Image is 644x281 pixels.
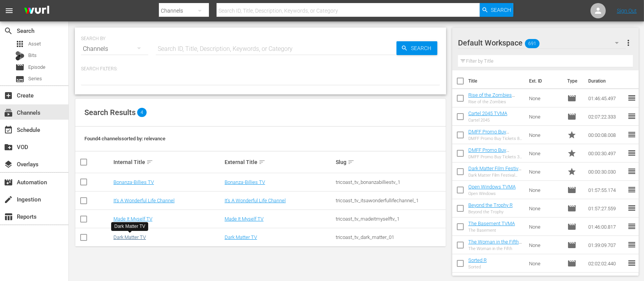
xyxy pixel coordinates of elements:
[113,198,175,203] a: It's A Wonderful Life Channel
[526,254,565,273] td: None
[526,126,565,144] td: None
[468,70,524,92] th: Title
[113,179,154,185] a: Bonanza-Billies TV
[585,126,627,144] td: 00:00:08.008
[4,178,13,187] span: Automation
[15,75,24,84] span: Series
[567,167,576,176] span: Promo
[114,223,145,230] div: Dark Matter TV
[18,2,55,20] img: ans4CAIJ8jUAAAAAAAAAAAAAAAAAAAAAAAAgQb4GAAAAAAAAAAAAAAAAAAAAAAAAJMjXAAAAAAAAAAAAAAAAAAAAAAAAgAT5G...
[567,259,576,268] span: Episode
[259,159,265,166] span: sort
[525,36,539,52] span: 691
[526,199,565,218] td: None
[4,125,13,135] span: Schedule
[584,70,629,92] th: Duration
[468,191,516,196] div: Open Windows
[627,112,636,121] span: reorder
[468,221,515,226] a: The Basement TVMA
[28,52,37,59] span: Bits
[468,184,516,190] a: Open Windows TVMA
[567,112,576,121] span: Episode
[468,173,523,178] div: Dark Matter Film Festival Promo Submit Your Film 30 sec
[113,216,152,222] a: Made It Myself TV
[5,6,14,15] span: menu
[225,158,333,167] div: External Title
[4,195,13,204] span: Ingestion
[336,198,445,203] div: tricoast_tv_itsawonderfullifechannel_1
[4,143,13,152] span: VOD
[468,92,515,104] a: Rise of the Zombies TVMA
[526,218,565,236] td: None
[563,70,584,92] th: Type
[4,212,13,221] span: Reports
[28,63,45,71] span: Episode
[113,234,146,240] a: Dark Matter TV
[468,118,507,123] div: Cartel 2045
[4,91,13,100] span: Create
[567,94,576,103] span: Episode
[225,198,286,203] a: It's A Wonderful Life Channel
[468,154,523,159] div: DMFF Promo Buy Tickets 30 sec
[15,39,24,49] span: Asset
[28,75,42,83] span: Series
[567,130,576,140] span: Promo
[4,108,13,117] span: Channels
[396,41,437,55] button: Search
[627,148,636,158] span: reorder
[468,136,523,141] div: DMFF Promo Buy Tickets 8 sec
[336,216,445,222] div: tricoast_tv_madeitmyselftv_1
[627,258,636,268] span: reorder
[526,144,565,162] td: None
[526,107,565,126] td: None
[526,181,565,199] td: None
[585,89,627,107] td: 01:46:45.497
[585,254,627,273] td: 02:02:02.440
[225,179,265,185] a: Bonanza-Billies TV
[524,70,563,92] th: Ext. ID
[627,203,636,213] span: reorder
[491,3,511,17] span: Search
[585,144,627,162] td: 00:00:30.497
[627,240,636,249] span: reorder
[585,162,627,181] td: 00:00:30.030
[468,110,507,116] a: Cartel 2045 TVMA
[567,222,576,231] span: Episode
[137,108,147,117] span: 4
[585,107,627,126] td: 02:07:22.333
[468,202,513,208] a: Beyond the Trophy R
[468,129,509,140] a: DMFF Promo Buy Tickets 8 sec
[225,216,264,222] a: Made It Myself TV
[627,130,636,139] span: reorder
[567,149,576,158] span: Promo
[585,236,627,254] td: 01:39:09.707
[348,159,354,166] span: sort
[585,199,627,218] td: 01:57:27.559
[28,40,41,48] span: Asset
[336,179,445,185] div: tricoast_tv_bonanzabilliestv_1
[468,246,523,251] div: The Woman in the Fifth
[624,38,633,47] span: more_vert
[468,99,523,104] div: Rise of the Zombies
[468,239,522,250] a: The Woman in the Fifth R
[408,41,437,55] span: Search
[627,222,636,231] span: reorder
[468,228,515,233] div: The Basement
[624,34,633,52] button: more_vert
[84,136,165,141] span: Found 4 channels sorted by: relevance
[15,63,24,72] span: Episode
[567,240,576,250] span: Episode
[627,185,636,194] span: reorder
[4,26,13,36] span: Search
[585,181,627,199] td: 01:57:55.174
[146,159,153,166] span: sort
[585,218,627,236] td: 01:46:00.817
[225,234,257,240] a: Dark Matter TV
[627,93,636,102] span: reorder
[15,51,24,60] div: Bits
[84,108,136,117] span: Search Results
[468,210,513,214] div: Beyond the Trophy
[480,3,513,17] button: Search
[526,89,565,107] td: None
[4,160,13,169] span: Overlays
